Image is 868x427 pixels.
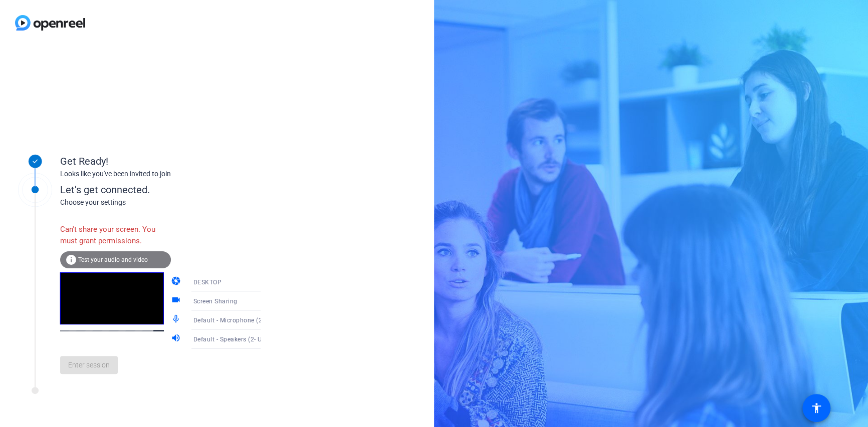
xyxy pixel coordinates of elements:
[60,219,171,251] div: Can't share your screen. You must grant permissions.
[171,314,183,326] mat-icon: mic_none
[810,402,822,414] mat-icon: accessibility
[60,169,261,179] div: Looks like you've been invited to join
[78,256,148,263] span: Test your audio and video
[193,298,238,305] span: Screen Sharing
[171,333,183,345] mat-icon: volume_up
[193,335,349,343] span: Default - Speakers (2- USB Audio Device) (0d8c:0014)
[193,279,222,286] span: DESKTOP
[65,254,77,266] mat-icon: info
[193,316,357,324] span: Default - Microphone (2- USB Audio Device) (0d8c:0014)
[60,197,281,208] div: Choose your settings
[60,154,261,169] div: Get Ready!
[171,276,183,288] mat-icon: camera
[171,295,183,307] mat-icon: videocam
[60,182,281,197] div: Let's get connected.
